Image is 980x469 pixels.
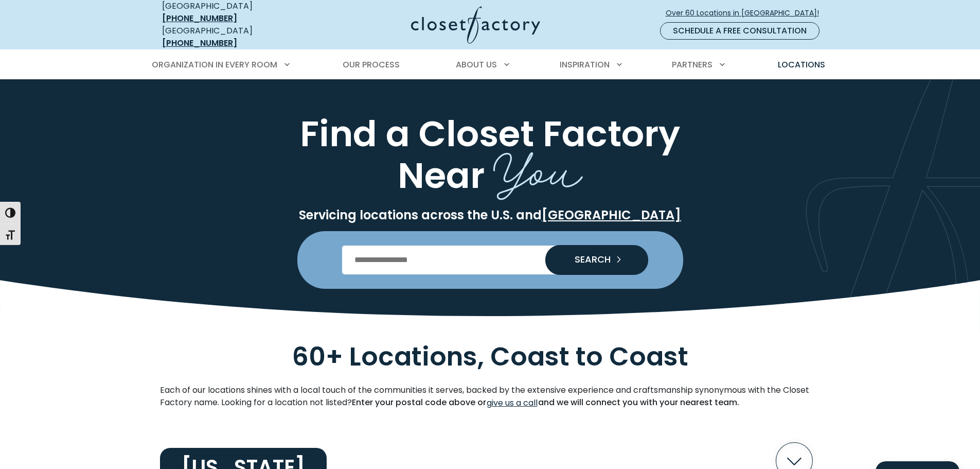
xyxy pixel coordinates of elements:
[162,12,237,24] a: [PHONE_NUMBER]
[566,255,611,264] span: SEARCH
[666,8,827,19] span: Over 60 Locations in [GEOGRAPHIC_DATA]!
[342,246,638,274] input: Enter Postal Code
[778,59,825,71] span: Locations
[145,50,836,79] nav: Primary Menu
[486,396,538,410] a: give us a call
[493,129,583,204] span: You
[292,338,688,375] span: 60+ Locations, Coast to Coast
[660,22,819,40] a: Schedule a Free Consultation
[352,396,739,408] strong: Enter your postal code above or and we will connect you with your nearest team.
[411,6,540,44] img: Closet Factory Logo
[560,59,610,71] span: Inspiration
[160,384,821,410] p: Each of our locations shines with a local touch of the communities it serves, backed by the exten...
[456,59,497,71] span: About Us
[162,37,237,49] a: [PHONE_NUMBER]
[300,109,680,159] span: Find a Closet Factory
[542,206,681,223] a: [GEOGRAPHIC_DATA]
[398,150,485,200] span: Near
[545,245,648,275] button: Search our Nationwide Locations
[160,207,821,223] p: Servicing locations across the U.S. and
[152,59,277,71] span: Organization in Every Room
[162,25,311,49] div: [GEOGRAPHIC_DATA]
[665,4,828,22] a: Over 60 Locations in [GEOGRAPHIC_DATA]!
[672,59,712,71] span: Partners
[343,59,400,71] span: Our Process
